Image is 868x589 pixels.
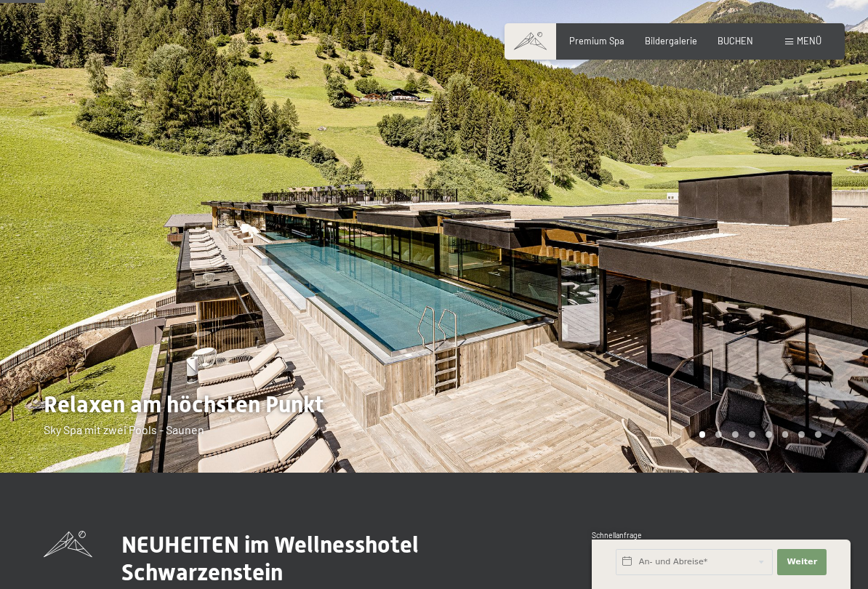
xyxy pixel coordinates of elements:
div: Carousel Page 5 [765,431,772,438]
a: BUCHEN [718,35,753,47]
div: Carousel Page 3 [732,431,739,438]
div: Carousel Page 8 [815,431,821,438]
span: Menü [797,35,821,47]
a: Premium Spa [569,35,624,47]
div: Carousel Pagination [694,431,821,438]
button: Weiter [777,549,827,575]
span: NEUHEITEN im Wellnesshotel Schwarzenstein [121,531,419,586]
span: Schnellanfrage [592,531,642,540]
a: Bildergalerie [645,35,697,47]
div: Carousel Page 1 (Current Slide) [699,431,706,438]
div: Carousel Page 6 [782,431,789,438]
div: Carousel Page 7 [798,431,805,438]
div: Carousel Page 4 [749,431,755,438]
span: Weiter [787,556,817,568]
div: Carousel Page 2 [715,431,722,438]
